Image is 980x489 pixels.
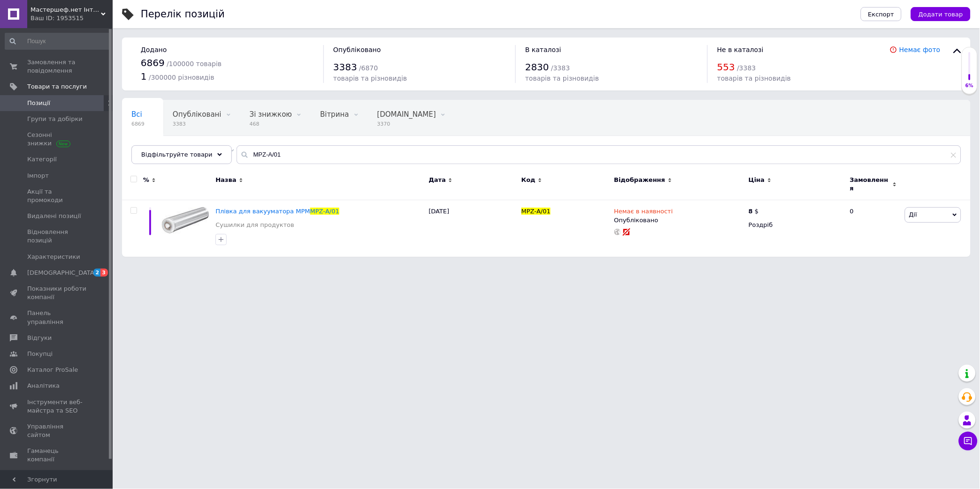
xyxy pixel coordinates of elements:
[717,46,764,53] span: Не в каталозі
[27,334,52,342] span: Відгуки
[844,200,903,257] div: 0
[149,74,214,81] span: / 300000 різновидів
[429,176,446,184] span: Дата
[868,11,895,18] span: Експорт
[162,207,209,233] img: Плівка для вакууматора MPM MPZ-А/01
[141,151,213,158] span: Відфільтруйте товари
[5,33,111,50] input: Пошук
[359,64,378,72] span: / 6870
[27,269,97,277] span: [DEMOGRAPHIC_DATA]
[237,145,961,164] input: Пошук по назві позиції, артикулу і пошуковим запитам
[899,46,941,53] a: Немає фото
[614,216,744,225] div: Опубліковано
[250,120,292,128] span: 468
[27,228,87,245] span: Відновлення позицій
[215,221,294,229] a: Сушилки для продуктов
[717,75,791,82] span: товарів та різновидів
[131,110,142,119] span: Всі
[749,208,753,215] b: 8
[27,382,60,390] span: Аналітика
[521,208,551,215] span: MPZ-А/01
[749,221,842,229] div: Роздріб
[525,46,561,53] span: В каталозі
[27,155,57,164] span: Категорії
[749,207,758,216] div: $
[27,422,87,439] span: Управління сайтом
[141,57,165,68] span: 6869
[93,269,101,277] span: 2
[173,120,222,128] span: 3383
[333,75,407,82] span: товарів та різновидів
[27,366,78,374] span: Каталог ProSale
[143,176,149,184] span: %
[27,115,83,123] span: Групи та добірки
[27,309,87,326] span: Панель управління
[27,285,87,301] span: Показники роботи компанії
[919,11,963,18] span: Додати товар
[31,6,101,14] span: Мастершеф.нет Iнтернет магазин посуду та побутової техніки
[320,110,349,119] span: Вітрина
[250,110,292,119] span: Зі знижкою
[27,188,87,204] span: Акції та промокоди
[215,176,236,184] span: Назва
[614,176,666,184] span: Відображення
[27,58,87,75] span: Замовлення та повідомлення
[959,432,978,451] button: Чат з покупцем
[27,398,87,415] span: Інструменти веб-майстра та SEO
[333,61,357,73] span: 3383
[909,211,917,218] span: Дії
[27,212,81,220] span: Видалені позиції
[141,46,167,53] span: Додано
[122,136,244,172] div: Без характеристик, В наявності, Опубліковані
[614,208,673,218] span: Немає в наявності
[525,61,549,73] span: 2830
[173,110,222,119] span: Опубліковані
[27,172,49,180] span: Імпорт
[749,176,765,184] span: Ціна
[737,64,756,72] span: / 3383
[861,7,902,21] button: Експорт
[27,131,87,148] span: Сезонні знижки
[215,208,339,215] a: Плівка для вакууматора MPMMPZ-А/01
[521,176,536,184] span: Код
[31,14,113,23] div: Ваш ID: 1953515
[27,83,87,91] span: Товари та послуги
[551,64,570,72] span: / 3383
[525,75,599,82] span: товарів та різновидів
[215,208,310,215] span: Плівка для вакууматора MPM
[167,60,222,68] span: / 100000 товарів
[131,120,145,128] span: 6869
[911,7,971,21] button: Додати товар
[131,146,225,154] span: Без характеристик, В н...
[310,208,339,215] span: MPZ-А/01
[100,269,108,277] span: 3
[377,110,436,119] span: [DOMAIN_NAME]
[717,61,735,73] span: 553
[141,71,147,82] span: 1
[333,46,381,53] span: Опубліковано
[141,9,225,19] div: Перелік позицій
[27,447,87,464] span: Гаманець компанії
[377,120,436,128] span: 3370
[27,99,50,107] span: Позиції
[427,200,520,257] div: [DATE]
[850,176,890,193] span: Замовлення
[962,83,977,89] div: 6%
[27,253,80,261] span: Характеристики
[27,350,53,358] span: Покупці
